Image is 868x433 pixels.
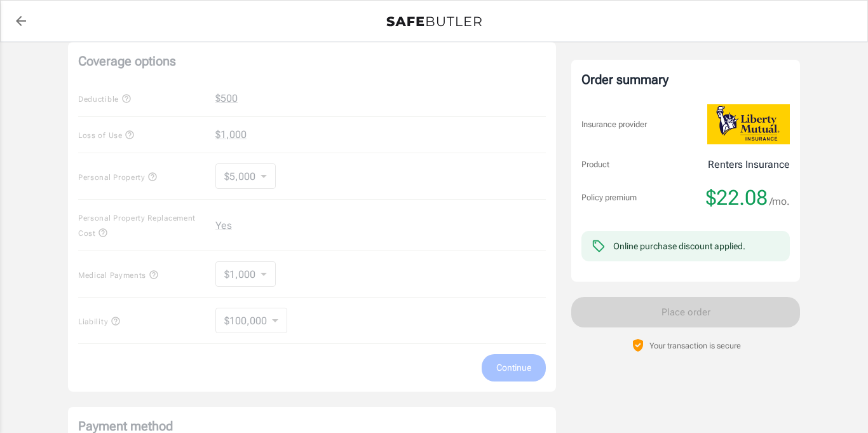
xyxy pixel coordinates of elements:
p: Your transaction is secure [649,340,741,352]
a: back to quotes [8,8,34,34]
p: Renters Insurance [708,157,790,172]
span: /mo. [770,193,790,210]
img: Liberty Mutual [707,104,790,144]
p: Policy premium [581,191,637,204]
div: Online purchase discount applied. [613,240,745,252]
img: Back to quotes [386,17,482,27]
span: $22.08 [706,185,768,210]
p: Product [581,158,609,171]
div: Order summary [581,70,790,89]
p: Insurance provider [581,118,647,131]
